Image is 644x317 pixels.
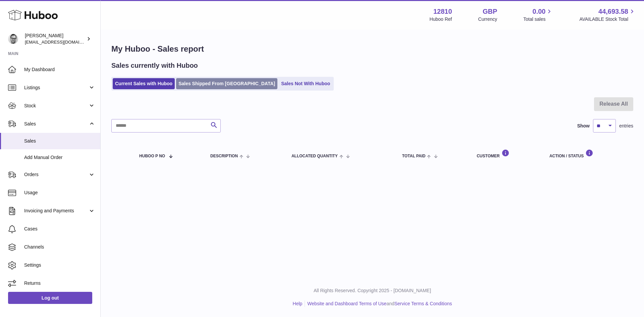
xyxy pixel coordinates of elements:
[25,33,85,45] div: [PERSON_NAME]
[24,66,95,73] span: My Dashboard
[24,262,95,268] span: Settings
[24,226,95,232] span: Cases
[24,85,88,91] span: Listings
[24,280,95,286] span: Returns
[106,287,639,294] p: All Rights Reserved. Copyright 2025 - [DOMAIN_NAME]
[24,154,95,161] span: Add Manual Order
[113,78,175,89] a: Current Sales with Huboo
[402,154,426,158] span: Total paid
[24,171,88,178] span: Orders
[279,78,332,89] a: Sales Not With Huboo
[111,61,198,70] h2: Sales currently with Huboo
[210,154,238,158] span: Description
[111,44,633,54] h1: My Huboo - Sales report
[394,301,452,306] a: Service Terms & Conditions
[291,154,338,158] span: ALLOCATED Quantity
[24,190,95,196] span: Usage
[598,7,628,16] span: 44,693.58
[8,292,92,304] a: Log out
[549,149,627,158] div: Action / Status
[24,208,88,214] span: Invoicing and Payments
[176,78,277,89] a: Sales Shipped From [GEOGRAPHIC_DATA]
[139,154,165,158] span: Huboo P no
[523,16,553,22] span: Total sales
[307,301,386,306] a: Website and Dashboard Terms of Use
[579,16,636,22] span: AVAILABLE Stock Total
[433,7,452,16] strong: 12810
[523,7,553,22] a: 0.00 Total sales
[305,301,452,307] li: and
[430,16,452,22] div: Huboo Ref
[24,103,88,109] span: Stock
[24,244,95,250] span: Channels
[477,149,536,158] div: Customer
[533,7,546,16] span: 0.00
[619,123,633,129] span: entries
[483,7,497,16] strong: GBP
[579,7,636,22] a: 44,693.58 AVAILABLE Stock Total
[25,39,99,45] span: [EMAIL_ADDRESS][DOMAIN_NAME]
[478,16,497,22] div: Currency
[293,301,303,306] a: Help
[8,34,18,44] img: internalAdmin-12810@internal.huboo.com
[24,121,88,127] span: Sales
[24,138,95,144] span: Sales
[577,123,590,129] label: Show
